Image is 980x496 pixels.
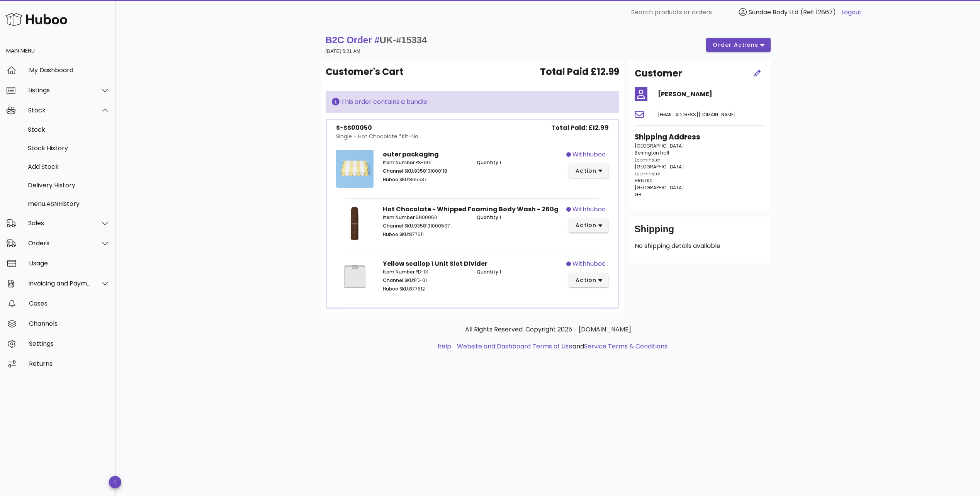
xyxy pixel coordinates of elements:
[575,221,597,229] span: action
[454,342,667,351] li: and
[336,259,374,294] img: Product Image
[326,65,403,79] span: Customer's Cart
[383,223,467,229] p: 9358131000507
[438,342,451,351] a: help
[477,159,499,166] span: Quantity:
[712,41,759,49] span: order actions
[383,285,467,292] p: 877612
[635,143,684,149] span: [GEOGRAPHIC_DATA]
[706,38,770,52] button: order actions
[477,268,499,275] span: Quantity:
[326,49,361,54] small: [DATE] 5:21 AM
[383,176,409,183] span: Huboo SKU:
[336,205,374,243] img: Product Image
[383,214,416,221] span: Item Number:
[28,107,91,114] div: Stock
[336,132,422,141] div: Single - Hot Chocolate *Kit-No...
[29,360,110,367] div: Returns
[28,144,110,152] div: Stock History
[658,90,764,99] h4: [PERSON_NAME]
[635,184,684,191] span: [GEOGRAPHIC_DATA]
[383,168,414,174] span: Channel SKU:
[29,340,110,347] div: Settings
[477,214,561,221] p: 1
[575,276,597,284] span: action
[28,280,91,287] div: Invoicing and Payments
[658,111,736,118] span: [EMAIL_ADDRESS][DOMAIN_NAME]
[569,219,609,233] button: action
[383,268,467,275] p: PD-01
[383,159,416,166] span: Item Number:
[28,87,91,94] div: Listings
[635,163,684,170] span: [GEOGRAPHIC_DATA]
[635,149,669,156] span: Berrington hall
[383,223,414,229] span: Channel SKU:
[477,214,499,221] span: Quantity:
[28,126,110,133] div: Stock
[635,241,764,251] p: No shipping details available
[575,167,597,175] span: action
[584,342,667,351] a: Service Terms & Conditions
[383,176,467,183] p: 865537
[28,240,91,247] div: Orders
[477,159,561,166] p: 1
[635,132,764,143] h3: Shipping Address
[380,35,427,45] span: UK-#15334
[5,11,67,27] img: Huboo Logo
[383,231,409,238] span: Huboo SKU:
[457,342,572,351] a: Website and Dashboard Terms of Use
[572,205,606,214] span: withhuboo
[383,159,467,166] p: PS-001
[383,277,414,284] span: Channel SKU:
[841,8,862,17] a: Logout
[477,268,561,275] p: 1
[383,205,559,214] strong: Hot Chocolate - Whipped Foaming Body Wash - 260g
[635,223,764,241] div: Shipping
[28,200,110,207] div: menu.ASNHistory
[327,325,769,334] p: All Rights Reserved. Copyright 2025 - [DOMAIN_NAME]
[635,170,660,177] span: Leominster
[383,214,467,221] p: SN00050
[383,168,467,175] p: 9358131000118
[383,268,416,275] span: Item Number:
[28,182,110,189] div: Delivery History
[383,285,409,292] span: Huboo SKU:
[383,277,467,284] p: PD-01
[28,163,110,170] div: Add Stock
[800,8,836,17] span: (Ref: 12867)
[28,219,91,227] div: Sales
[29,66,110,74] div: My Dashboard
[749,8,798,17] span: Sundae Body Ltd
[383,150,439,159] strong: outer packaging
[635,177,653,184] span: HR6 0DL
[635,66,682,80] h2: Customer
[29,300,110,307] div: Cases
[383,259,487,268] strong: Yellow scallop 1 Unit Slot Divider
[29,260,110,267] div: Usage
[569,164,609,178] button: action
[332,97,613,107] div: This order contains a bundle
[336,123,422,132] div: S-SS00050
[540,65,619,79] span: Total Paid £12.99
[551,123,609,132] span: Total Paid: £12.99
[635,156,660,163] span: Leominster
[572,259,606,268] span: withhuboo
[326,35,427,45] strong: B2C Order #
[29,320,110,327] div: Channels
[572,150,606,159] span: withhuboo
[336,150,374,188] img: Product Image
[569,273,609,287] button: action
[635,191,642,198] span: GB
[383,231,467,238] p: 877611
